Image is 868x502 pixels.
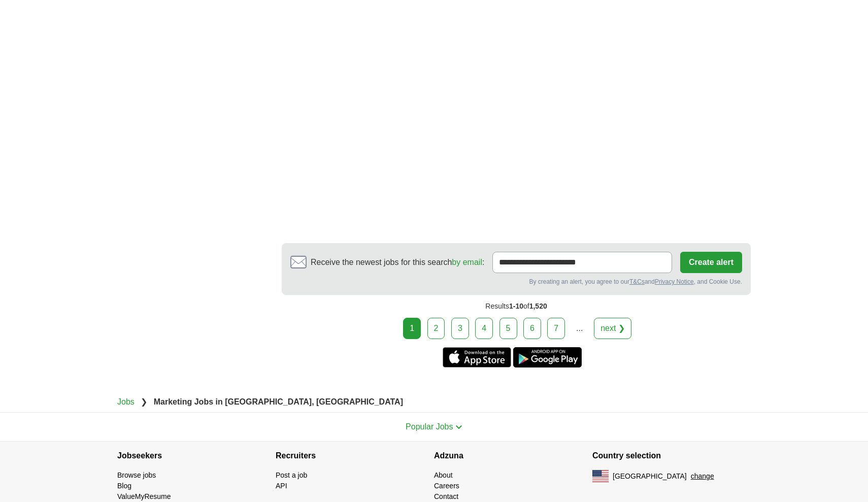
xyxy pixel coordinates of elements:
a: T&Cs [629,278,645,285]
span: Popular Jobs [406,422,453,431]
a: API [276,482,287,490]
a: Careers [434,482,459,490]
a: ValueMyResume [117,492,171,500]
span: ❯ [141,397,147,406]
a: Privacy Notice [655,278,694,285]
a: 7 [547,318,565,339]
span: 1,520 [529,302,547,310]
span: Receive the newest jobs for this search : [311,256,484,269]
img: US flag [592,470,609,482]
span: 1-10 [509,302,523,310]
a: next ❯ [594,318,631,339]
h4: Country selection [592,442,751,470]
div: By creating an alert, you agree to our and , and Cookie Use. [290,277,742,286]
a: Jobs [117,397,135,406]
a: Browse jobs [117,471,156,479]
a: Blog [117,482,131,490]
a: 6 [523,318,541,339]
a: by email [452,258,482,266]
a: About [434,471,453,479]
div: 1 [403,318,421,339]
img: toggle icon [455,425,462,429]
a: 2 [427,318,445,339]
a: Get the Android app [513,347,582,367]
a: Post a job [276,471,307,479]
a: Contact [434,492,458,500]
a: 3 [451,318,469,339]
a: 4 [475,318,493,339]
div: ... [570,318,590,339]
span: [GEOGRAPHIC_DATA] [613,471,687,482]
div: Results of [282,295,751,318]
button: Create alert [680,252,742,273]
button: change [691,471,714,482]
strong: Marketing Jobs in [GEOGRAPHIC_DATA], [GEOGRAPHIC_DATA] [154,397,403,406]
a: 5 [499,318,517,339]
a: Get the iPhone app [443,347,511,367]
